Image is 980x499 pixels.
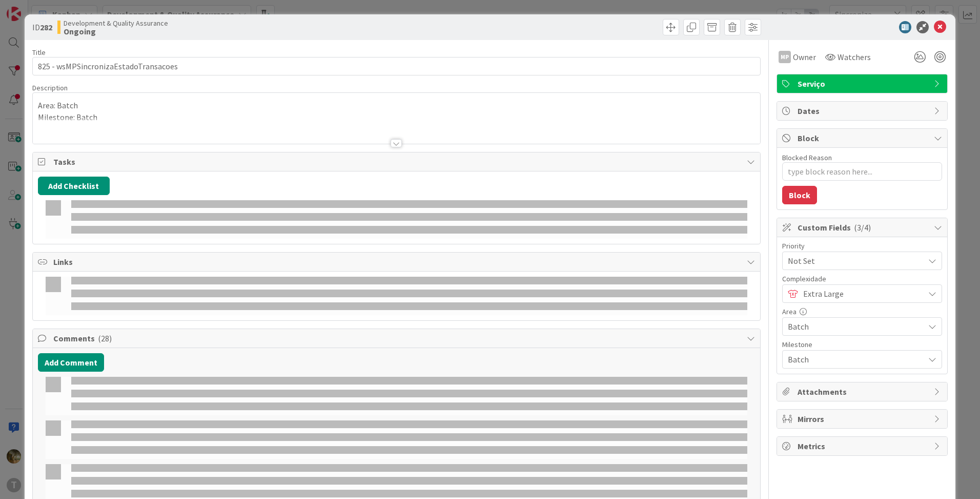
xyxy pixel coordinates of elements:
[98,333,112,343] span: ( 28 )
[38,177,110,195] button: Add Checklist
[782,242,942,249] div: Priority
[64,19,168,27] span: Development & Quality Assurance
[32,21,52,33] span: ID
[798,132,929,144] span: Block
[32,48,46,57] label: Title
[38,111,755,123] p: Milestone: Batch
[53,256,742,268] span: Links
[788,319,919,334] span: Batch
[32,57,761,75] input: type card name here...
[798,386,929,398] span: Attachments
[38,100,755,111] p: Area: Batch
[788,254,919,268] span: Not Set
[803,286,919,301] span: Extra Large
[798,440,929,452] span: Metrics
[782,275,942,282] div: Complexidade
[32,83,68,92] span: Description
[64,27,168,35] b: Ongoing
[53,332,742,344] span: Comments
[798,78,929,90] span: Serviço
[53,156,742,168] span: Tasks
[838,51,871,63] span: Watchers
[788,352,919,367] span: Batch
[779,51,791,63] div: MP
[782,186,817,204] button: Block
[793,51,816,63] span: Owner
[798,221,929,234] span: Custom Fields
[40,22,52,32] b: 282
[782,341,942,348] div: Milestone
[38,353,104,372] button: Add Comment
[798,105,929,117] span: Dates
[782,308,942,315] div: Area
[854,222,871,233] span: ( 3/4 )
[798,413,929,425] span: Mirrors
[782,153,832,162] label: Blocked Reason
